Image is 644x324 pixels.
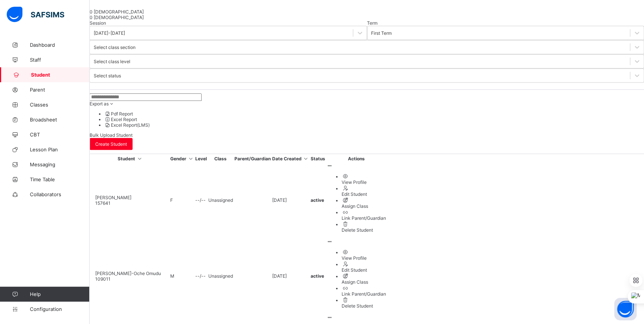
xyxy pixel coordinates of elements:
[303,156,309,161] i: Sort in Ascending Order
[187,156,194,161] i: Sort in Ascending Order
[170,238,194,314] td: M
[30,306,89,312] span: Configuration
[272,238,309,314] td: [DATE]
[30,191,90,197] span: Collaborators
[170,163,194,238] td: F
[342,267,386,273] div: Edit Student
[91,155,169,162] th: Student
[105,111,644,117] li: dropdown-list-item-null-0
[272,155,309,162] th: Date Created
[272,163,309,238] td: [DATE]
[342,179,386,185] div: View Profile
[90,101,109,107] span: Export as
[310,155,326,162] th: Status
[170,155,194,162] th: Gender
[342,303,386,309] div: Delete Student
[342,215,386,221] div: Link Parent/Guardian
[7,7,64,22] img: safsims
[311,197,324,203] span: active
[105,117,644,122] li: dropdown-list-item-null-1
[95,200,111,206] span: 157641
[105,122,644,128] li: dropdown-list-item-null-2
[95,271,161,276] span: [PERSON_NAME]-Oche Omudu
[90,20,106,26] span: Session
[326,155,386,162] th: Actions
[342,279,386,285] div: Assign Class
[95,141,127,147] span: Create Student
[94,9,144,15] span: [DEMOGRAPHIC_DATA]
[90,132,133,138] span: Bulk Upload Student
[95,276,111,282] span: 109011
[342,203,386,209] div: Assign Class
[95,195,131,200] span: [PERSON_NAME]
[94,44,136,50] div: Select class section
[342,191,386,197] div: Edit Student
[195,238,207,314] td: --/--
[31,72,90,78] span: Student
[136,156,143,161] i: Sort in Ascending Order
[371,30,392,36] div: First Term
[30,161,90,167] span: Messaging
[342,291,386,297] div: Link Parent/Guardian
[311,273,324,279] span: active
[342,255,386,261] div: View Profile
[30,146,90,152] span: Lesson Plan
[195,163,207,238] td: --/--
[195,155,207,162] th: Level
[30,42,90,48] span: Dashboard
[30,132,90,138] span: CBT
[30,57,90,63] span: Staff
[367,20,377,26] span: Term
[90,9,93,15] span: 0
[94,15,144,20] span: [DEMOGRAPHIC_DATA]
[30,176,90,182] span: Time Table
[208,163,233,238] td: Unassigned
[30,87,90,93] span: Parent
[94,30,125,36] div: [DATE]-[DATE]
[30,117,90,123] span: Broadsheet
[30,291,89,297] span: Help
[342,227,386,233] div: Delete Student
[94,73,121,78] div: Select status
[30,102,90,108] span: Classes
[208,155,233,162] th: Class
[208,238,233,314] td: Unassigned
[614,298,637,320] button: Open asap
[90,15,93,20] span: 0
[234,155,271,162] th: Parent/Guardian
[94,59,130,64] div: Select class level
